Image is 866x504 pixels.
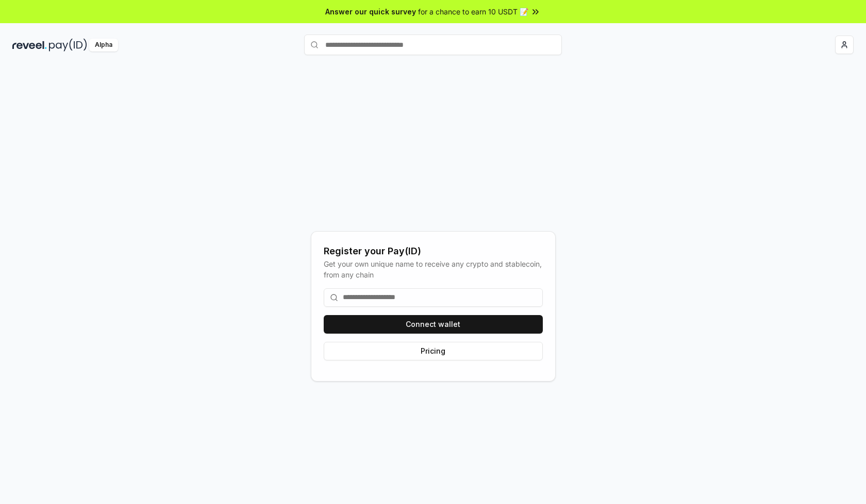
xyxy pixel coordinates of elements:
[324,315,543,334] button: Connect wallet
[12,39,47,51] img: reveel_dark
[324,342,543,360] button: Pricing
[418,6,528,17] span: for a chance to earn 10 USDT 📝
[89,39,118,51] div: Alpha
[324,244,543,258] div: Register your Pay(ID)
[324,258,543,280] div: Get your own unique name to receive any crypto and stablecoin, from any chain
[49,39,87,51] img: pay_id
[325,6,416,17] span: Answer our quick survey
